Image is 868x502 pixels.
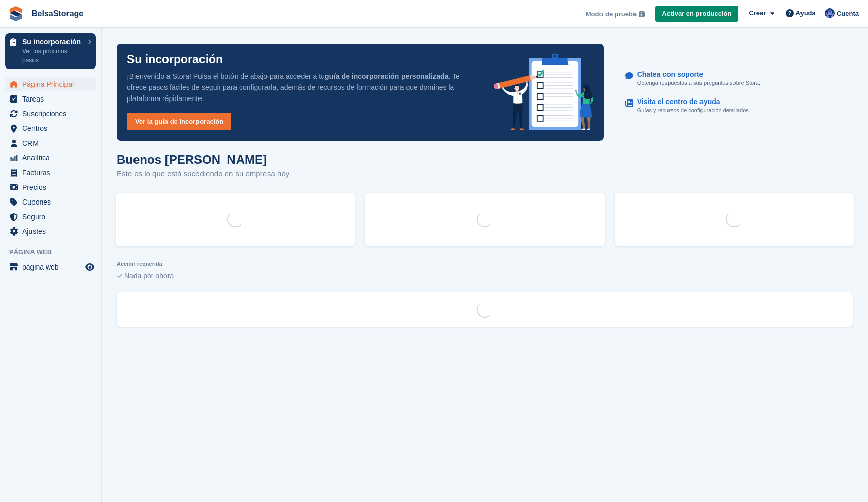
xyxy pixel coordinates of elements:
span: Analítica [22,151,83,165]
img: blank_slate_check_icon-ba018cac091ee9be17c0a81a6c232d5eb81de652e7a59be601be346b1b6ddf79.svg [117,274,122,278]
span: Ayuda [796,8,816,18]
p: Su incorporación [22,38,83,45]
a: menu [5,165,96,180]
span: Seguro [22,210,83,224]
p: Su incorporación [127,54,223,65]
img: Abel Guajardo [825,8,835,18]
span: Cupones [22,195,83,209]
span: Facturas [22,165,83,180]
p: Esto es lo que está sucediendo en su empresa hoy [117,168,289,180]
span: página web [22,260,83,274]
p: Visita el centro de ayuda [637,97,742,106]
a: Ver la guía de incorporación [127,113,231,130]
a: menu [5,121,96,136]
a: menu [5,180,96,194]
p: Guías y recursos de configuración detallados. [637,106,750,115]
a: menu [5,107,96,121]
span: Precios [22,180,83,194]
img: stora-icon-8386f47178a22dfd0bd8f6a31ec36ba5ce8667c1dd55bd0f319d3a0aa187defe.svg [8,6,23,21]
img: icon-info-grey-7440780725fd019a000dd9b08b2336e03edf1995a4989e88bcd33f0948082b44.svg [639,11,645,17]
a: menu [5,195,96,209]
span: Ajustes [22,224,83,239]
a: menú [5,260,96,274]
a: Visita el centro de ayuda Guías y recursos de configuración detallados. [625,92,843,120]
a: Activar en producción [655,6,738,22]
span: Centros [22,121,83,136]
p: Obtenga respuestas a sus preguntas sobre Stora. [637,79,760,87]
span: Suscripciones [22,107,83,121]
p: Chatea con soporte [637,70,752,79]
a: Chatea con soporte Obtenga respuestas a sus preguntas sobre Stora. [625,65,843,93]
span: Cuenta [837,9,859,19]
span: Página web [9,247,101,257]
a: Su incorporación Ver los próximos pasos [5,33,96,69]
img: onboarding-info-6c161a55d2c0e0a8cae90662b2fe09162a5109e8cc188191df67fb4f79e88e88.svg [494,54,593,130]
strong: guía de incorporación personalizada [325,72,449,80]
a: menu [5,92,96,106]
span: Página Principal [22,77,83,91]
p: ¡Bienvenido a Stora! Pulsa el botón de abajo para acceder a tu . Te ofrece pasos fáciles de segui... [127,71,478,104]
span: Tareas [22,92,83,106]
a: Vista previa de la tienda [84,261,96,273]
span: Modo de prueba [586,9,637,19]
span: Crear [749,8,766,18]
p: Acción requerida [117,261,853,267]
a: BelsaStorage [27,5,87,22]
span: Activar en producción [662,9,731,19]
a: menu [5,136,96,150]
a: menu [5,210,96,224]
a: menu [5,77,96,91]
a: menu [5,224,96,239]
h1: Buenos [PERSON_NAME] [117,153,289,166]
span: Nada por ahora [124,272,174,280]
span: CRM [22,136,83,150]
a: menu [5,151,96,165]
p: Ver los próximos pasos [22,47,83,65]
